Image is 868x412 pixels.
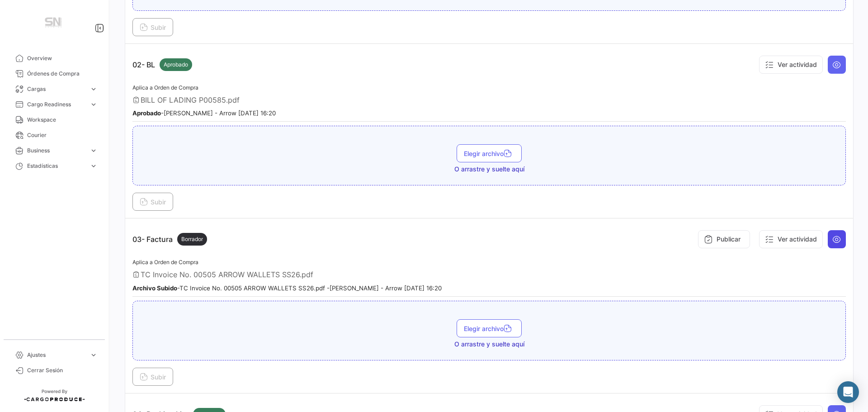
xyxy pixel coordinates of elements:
span: Workspace [27,116,98,124]
span: Aprobado [164,61,188,69]
span: Elegir archivo [464,325,514,332]
span: Aplica a Orden de Compra [132,84,198,91]
span: Cargas [27,85,86,93]
span: Cerrar Sesión [27,366,98,374]
button: Ver actividad [759,230,823,248]
b: Archivo Subido [132,284,177,292]
span: Subir [140,24,166,31]
small: - TC Invoice No. 00505 ARROW WALLETS SS26.pdf - [PERSON_NAME] - Arrow [DATE] 16:20 [132,284,442,292]
span: expand_more [90,147,98,155]
button: Elegir archivo [457,319,522,337]
span: O arrastre y suelte aquí [454,165,524,174]
span: Aplica a Orden de Compra [132,259,198,265]
span: O arrastre y suelte aquí [454,340,524,349]
div: Abrir Intercom Messenger [837,381,859,403]
button: Ver actividad [759,56,823,74]
button: Publicar [698,230,750,248]
span: expand_more [90,351,98,359]
span: Ajustes [27,351,86,359]
p: 02- BL [132,58,192,71]
a: Courier [7,128,101,143]
a: Overview [7,51,101,66]
b: Aprobado [132,109,161,117]
span: expand_more [90,100,98,109]
span: Estadísticas [27,162,86,170]
span: Elegir archivo [464,150,514,157]
span: expand_more [90,85,98,93]
a: Órdenes de Compra [7,66,101,81]
span: TC Invoice No. 00505 ARROW WALLETS SS26.pdf [141,270,313,279]
span: Borrador [181,235,203,243]
a: Workspace [7,112,101,128]
img: Manufactura+Logo.png [32,11,77,36]
span: Overview [27,54,98,62]
button: Elegir archivo [457,144,522,162]
button: Subir [132,368,173,386]
span: expand_more [90,162,98,170]
button: Subir [132,193,173,211]
span: Cargo Readiness [27,100,86,109]
small: - [PERSON_NAME] - Arrow [DATE] 16:20 [132,109,276,117]
span: Subir [140,198,166,206]
span: Courier [27,131,98,139]
p: 03- Factura [132,233,207,246]
span: Subir [140,373,166,381]
button: Subir [132,18,173,36]
span: BILL OF LADING P00585.pdf [141,95,240,104]
span: Órdenes de Compra [27,70,98,78]
span: Business [27,147,86,155]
